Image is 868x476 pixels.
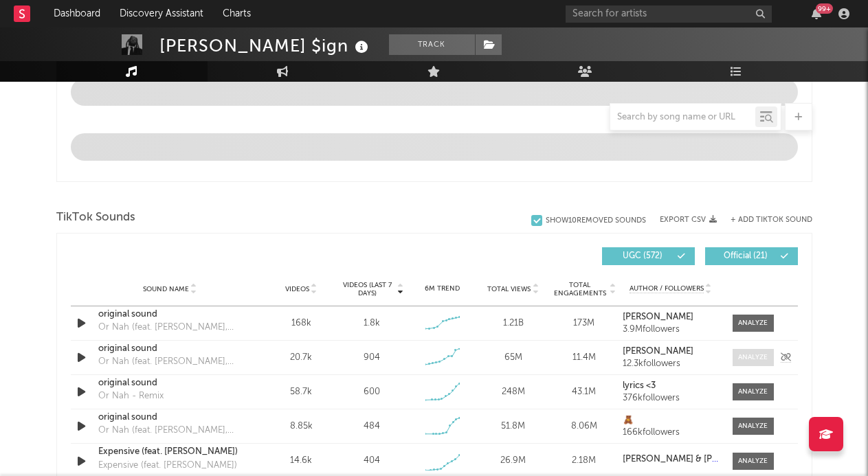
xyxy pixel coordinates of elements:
div: 14.6k [269,454,333,468]
button: UGC(572) [602,247,695,265]
div: Or Nah (feat. [PERSON_NAME], [PERSON_NAME] & [PERSON_NAME]) - Remix [98,424,242,438]
div: Show 10 Removed Sounds [546,216,646,225]
input: Search by song name or URL [610,112,755,123]
a: [PERSON_NAME] & [PERSON_NAME] $ign [623,455,718,464]
div: Or Nah - Remix [98,389,164,403]
div: 20.7k [269,351,333,365]
span: Total Engagements [552,281,608,297]
div: 8.06M [552,420,616,433]
strong: lyrics <3 [623,381,656,390]
button: Official(21) [705,247,798,265]
div: 58.7k [269,385,333,399]
strong: [PERSON_NAME] [623,313,693,321]
input: Search for artists [566,5,772,23]
div: 99 + [816,3,833,14]
div: 65M [481,351,545,365]
button: Export CSV [660,216,717,224]
div: 6M Trend [410,284,474,294]
div: Or Nah (feat. [PERSON_NAME], [PERSON_NAME] & [PERSON_NAME]) - Remix [98,321,242,335]
div: 12.3k followers [623,359,718,369]
a: original sound [98,342,242,356]
div: 173M [552,317,616,330]
div: Expensive (feat. [PERSON_NAME]) [98,459,237,473]
div: 600 [364,385,380,399]
button: Track [389,34,475,55]
div: 248M [481,385,545,399]
span: Sound Name [143,285,189,293]
div: 2.18M [552,454,616,468]
a: 🧸 [623,416,718,425]
strong: [PERSON_NAME] [623,347,693,356]
a: original sound [98,308,242,321]
span: UGC ( 572 ) [611,252,674,260]
strong: [PERSON_NAME] & [PERSON_NAME] $ign [623,455,794,464]
button: 99+ [812,8,821,19]
span: TikTok Sounds [56,209,135,226]
div: 168k [269,317,333,330]
div: 3.9M followers [623,325,718,335]
span: Author / Followers [630,284,704,293]
div: [PERSON_NAME] $ign [159,34,372,57]
div: Or Nah (feat. [PERSON_NAME], [PERSON_NAME] & [PERSON_NAME]) - Remix [98,355,242,369]
div: 484 [364,420,380,433]
span: Videos [285,285,309,293]
div: 1.21B [481,317,545,330]
span: Official ( 21 ) [714,252,777,260]
a: original sound [98,376,242,390]
span: Videos (last 7 days) [340,281,395,297]
div: 43.1M [552,385,616,399]
a: [PERSON_NAME] [623,313,718,322]
div: 8.85k [269,420,333,433]
div: 11.4M [552,351,616,365]
div: 404 [364,454,380,468]
a: [PERSON_NAME] [623,347,718,356]
a: original sound [98,411,242,424]
div: 26.9M [481,454,545,468]
div: 51.8M [481,420,545,433]
span: Total Views [487,285,531,293]
div: 166k followers [623,428,718,438]
strong: 🧸 [623,416,634,424]
a: Expensive (feat. [PERSON_NAME]) [98,445,242,459]
div: 1.8k [364,317,380,330]
button: + Add TikTok Sound [731,216,812,224]
a: lyrics <3 [623,381,718,391]
div: 904 [364,351,380,365]
button: + Add TikTok Sound [717,216,812,224]
div: 376k followers [623,394,718,403]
